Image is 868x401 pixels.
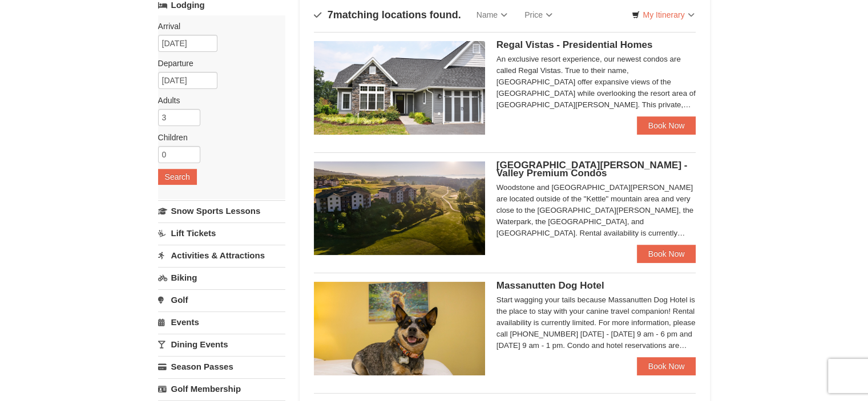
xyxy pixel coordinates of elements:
[516,3,561,26] a: Price
[158,289,285,310] a: Golf
[637,245,696,263] a: Book Now
[496,54,696,111] div: An exclusive resort experience, our newest condos are called Regal Vistas. True to their name, [G...
[624,6,701,23] a: My Itinerary
[158,245,285,266] a: Activities & Attractions
[158,169,197,185] button: Search
[496,280,604,291] span: Massanutten Dog Hotel
[637,357,696,375] a: Book Now
[314,41,485,135] img: 19218991-1-902409a9.jpg
[496,294,696,351] div: Start wagging your tails because Massanutten Dog Hotel is the place to stay with your canine trav...
[314,9,461,21] h4: matching locations found.
[496,182,696,239] div: Woodstone and [GEOGRAPHIC_DATA][PERSON_NAME] are located outside of the "Kettle" mountain area an...
[158,200,285,221] a: Snow Sports Lessons
[158,132,277,143] label: Children
[158,378,285,399] a: Golf Membership
[314,282,485,375] img: 27428181-5-81c892a3.jpg
[158,58,277,69] label: Departure
[158,311,285,333] a: Events
[158,95,277,106] label: Adults
[158,21,277,32] label: Arrival
[496,39,653,50] span: Regal Vistas - Presidential Homes
[496,160,688,179] span: [GEOGRAPHIC_DATA][PERSON_NAME] - Valley Premium Condos
[158,334,285,355] a: Dining Events
[158,222,285,244] a: Lift Tickets
[158,356,285,377] a: Season Passes
[468,3,516,26] a: Name
[637,116,696,135] a: Book Now
[158,267,285,288] a: Biking
[314,161,485,255] img: 19219041-4-ec11c166.jpg
[328,9,333,21] span: 7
